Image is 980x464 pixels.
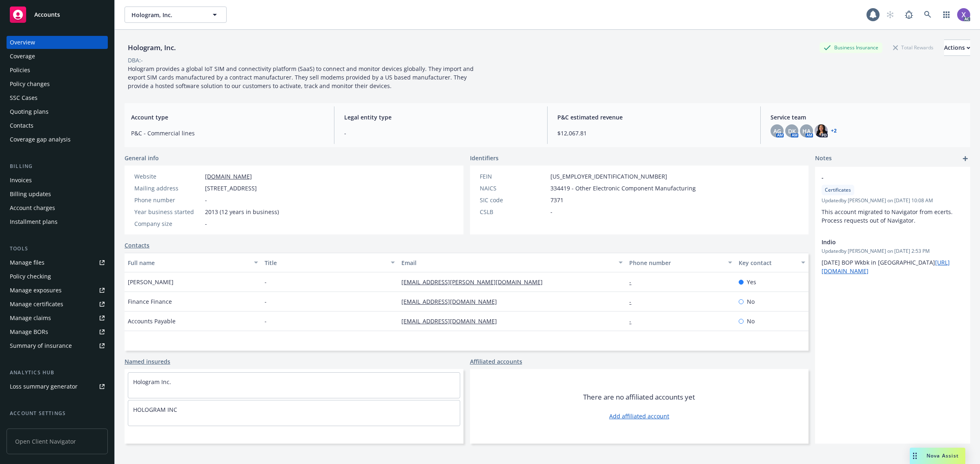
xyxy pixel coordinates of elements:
[550,184,696,192] span: 334419 - Other Electronic Component Manufacturing
[7,270,108,283] a: Policy checking
[344,129,537,137] span: -
[822,173,942,182] span: -
[910,448,965,464] button: Nova Assist
[910,448,920,464] div: Drag to move
[626,253,735,272] button: Phone number
[802,127,811,135] span: HA
[10,36,35,49] div: Overview
[10,105,49,118] div: Quoting plans
[7,380,108,393] a: Loss summary generator
[7,312,108,325] a: Manage claims
[735,253,808,272] button: Key contact
[128,56,143,64] div: DBA: -
[7,284,108,297] a: Manage exposures
[747,278,756,286] span: Yes
[480,184,547,192] div: NAICS
[7,325,108,338] a: Manage BORs
[629,298,638,305] a: -
[128,317,176,325] span: Accounts Payable
[739,259,796,267] div: Key contact
[825,186,851,194] span: Certificates
[401,298,503,305] a: [EMAIL_ADDRESS][DOMAIN_NAME]
[10,77,50,91] div: Policy changes
[125,42,179,53] div: Hologram, Inc.
[901,7,917,23] a: Report a Bug
[7,298,108,311] a: Manage certificates
[815,167,970,231] div: -CertificatesUpdatedby [PERSON_NAME] on [DATE] 10:08 AMThis account migrated to Navigator from ec...
[10,174,32,187] div: Invoices
[128,297,172,306] span: Finance Finance
[10,201,55,214] div: Account charges
[480,208,547,216] div: CSLB
[10,298,63,311] div: Manage certificates
[10,119,33,132] div: Contacts
[134,219,202,228] div: Company size
[10,421,45,434] div: Service team
[10,50,35,63] div: Coverage
[822,208,954,224] span: This account migrated to Navigator from ecerts. Process requests out of Navigator.
[34,11,60,18] span: Accounts
[747,317,755,325] span: No
[7,215,108,228] a: Installment plans
[7,256,108,269] a: Manage files
[131,113,324,122] span: Account type
[7,119,108,132] a: Contacts
[205,208,279,216] span: 2013 (12 years in business)
[747,297,755,306] span: No
[822,259,950,275] span: [DATE] BOP Wkbk in [GEOGRAPHIC_DATA]
[7,201,108,214] a: Account charges
[265,317,267,325] span: -
[629,259,723,267] div: Phone number
[822,238,942,246] span: Indio
[7,162,108,170] div: Billing
[7,36,108,49] a: Overview
[7,245,108,253] div: Tools
[7,409,108,418] div: Account settings
[7,188,108,201] a: Billing updates
[882,7,898,23] a: Start snowing
[550,196,563,204] span: 7371
[944,40,970,55] div: Actions
[10,270,51,283] div: Policy checking
[125,241,149,250] a: Contacts
[10,188,51,201] div: Billing updates
[10,284,62,297] div: Manage exposures
[128,65,475,90] span: Hologram provides a global IoT SIM and connectivity platform (SaaS) to connect and monitor device...
[10,91,38,104] div: SSC Cases
[125,7,227,23] button: Hologram, Inc.
[10,312,51,325] div: Manage claims
[10,256,45,269] div: Manage files
[629,278,638,286] a: -
[7,77,108,91] a: Policy changes
[938,7,955,23] a: Switch app
[815,124,828,137] img: photo
[822,197,964,204] span: Updated by [PERSON_NAME] on [DATE] 10:08 AM
[133,406,177,413] a: HOLOGRAM INC
[205,196,207,204] span: -
[480,172,547,181] div: FEIN
[265,259,386,267] div: Title
[960,154,970,164] a: add
[401,278,549,286] a: [EMAIL_ADDRESS][PERSON_NAME][DOMAIN_NAME]
[125,154,159,162] span: General info
[10,380,78,393] div: Loss summary generator
[889,42,938,53] div: Total Rewards
[261,253,398,272] button: Title
[7,105,108,118] a: Quoting plans
[125,357,170,366] a: Named insureds
[815,154,832,164] span: Notes
[550,208,552,216] span: -
[133,378,171,386] a: Hologram Inc.
[265,278,267,286] span: -
[401,259,614,267] div: Email
[788,127,796,135] span: DK
[7,421,108,434] a: Service team
[920,7,936,23] a: Search
[205,184,257,192] span: [STREET_ADDRESS]
[583,392,695,402] span: There are no affiliated accounts yet
[7,369,108,377] div: Analytics hub
[480,196,547,204] div: SIC code
[134,196,202,204] div: Phone number
[10,325,48,338] div: Manage BORs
